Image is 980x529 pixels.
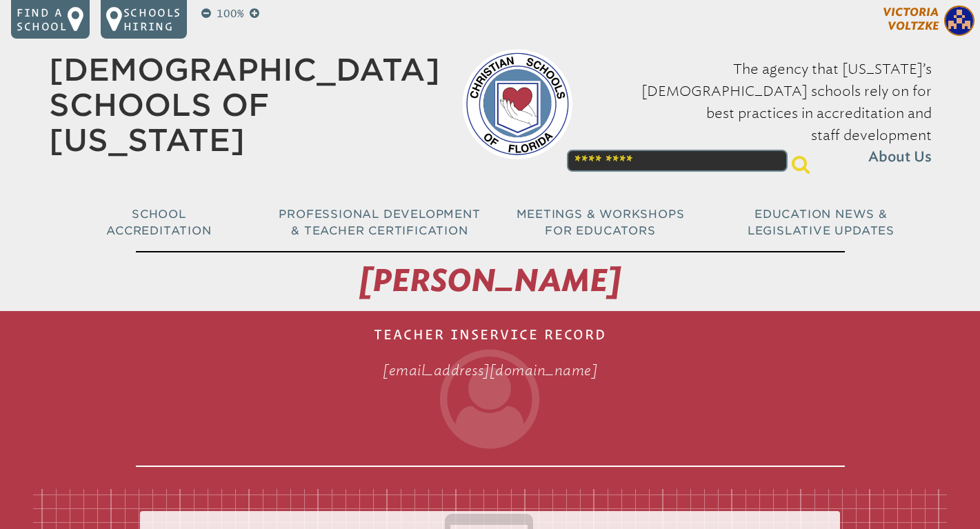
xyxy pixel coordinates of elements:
h1: Teacher Inservice Record [136,317,845,467]
span: Meetings & Workshops for Educators [517,208,685,237]
span: School Accreditation [106,208,211,237]
p: Schools Hiring [123,6,181,33]
p: 100% [214,6,247,22]
img: csf-logo-web-colors.png [462,49,572,159]
img: 8aa87f3b63f3f51daca9676e00f8301c [944,6,974,36]
a: [DEMOGRAPHIC_DATA] Schools of [US_STATE] [49,52,440,158]
p: The agency that [US_STATE]’s [DEMOGRAPHIC_DATA] schools rely on for best practices in accreditati... [594,58,932,168]
span: About Us [868,146,932,168]
span: Education News & Legislative Updates [748,208,894,237]
span: Victoria Voltzke [883,6,939,32]
p: Find a school [17,6,68,33]
span: Professional Development & Teacher Certification [279,208,480,237]
span: [PERSON_NAME] [359,262,621,299]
